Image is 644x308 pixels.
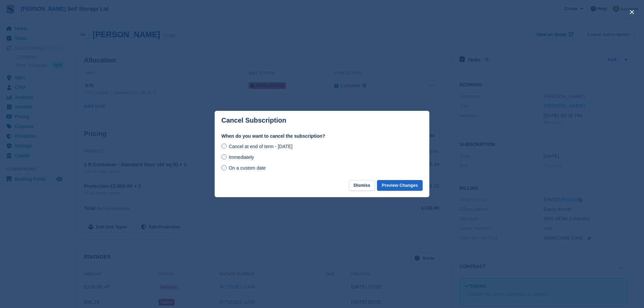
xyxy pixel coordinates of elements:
button: Dismiss [349,180,375,191]
span: On a custom date [229,165,266,171]
span: Immediately [229,155,254,160]
label: When do you want to cancel the subscription? [221,133,423,140]
input: On a custom date [221,165,227,170]
button: Preview Changes [377,180,423,191]
button: close [627,7,637,17]
input: Cancel at end of term - [DATE] [221,143,227,149]
span: Cancel at end of term - [DATE] [229,144,292,149]
p: Cancel Subscription [221,117,286,124]
input: Immediately [221,154,227,160]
